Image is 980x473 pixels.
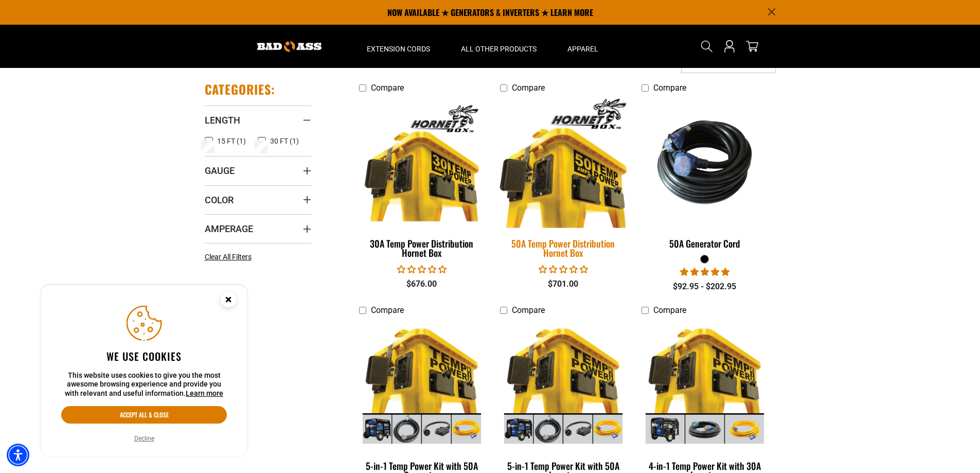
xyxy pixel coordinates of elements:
span: Length [205,114,240,126]
span: 0.00 stars [397,265,447,274]
span: 5.00 stars [680,267,729,277]
summary: Length [205,106,311,134]
aside: Cookie Consent [41,285,247,457]
span: Amperage [205,223,253,235]
button: Decline [131,433,157,444]
a: 30A Temp Power Distribution Hornet Box 30A Temp Power Distribution Hornet Box [359,98,485,264]
div: 50A Generator Cord [642,239,768,248]
a: Open this option [721,25,738,68]
summary: Apparel [552,25,614,68]
span: 15 FT (1) [217,137,246,145]
span: Compare [371,83,404,93]
button: Accept all & close [61,406,227,424]
summary: All Other Products [446,25,552,68]
a: This website uses cookies to give you the most awesome browsing experience and provide you with r... [186,389,223,397]
button: Close this option [210,285,247,317]
img: 50A Temp Power Distribution Hornet Box [491,96,635,228]
img: Bad Ass Extension Cords [257,41,322,52]
h2: Categories: [205,81,276,97]
div: Accessibility Menu [7,444,29,466]
img: 30A Temp Power Distribution Hornet Box [357,103,487,221]
div: $676.00 [359,278,485,290]
a: 50A Generator Cord 50A Generator Cord [642,98,768,254]
span: Apparel [567,44,598,54]
span: Color [205,194,234,206]
summary: Gauge [205,156,311,185]
span: Compare [512,305,545,315]
p: This website uses cookies to give you the most awesome browsing experience and provide you with r... [61,371,227,398]
span: Extension Cords [367,44,430,54]
div: $92.95 - $202.95 [642,281,768,293]
label: Sort by: [631,56,673,69]
span: Compare [653,305,686,315]
span: All Other Products [461,44,537,54]
span: 0.00 stars [539,265,588,274]
span: Compare [653,83,686,93]
img: 5-in-1 Temp Power Kit with 50A Generator [357,325,487,444]
summary: Amperage [205,214,311,243]
span: Compare [371,305,404,315]
img: 4-in-1 Temp Power Kit with 30A Inverter [640,325,770,444]
summary: Color [205,185,311,214]
span: Clear All Filters [205,253,252,261]
span: Compare [512,83,545,93]
img: 5-in-1 Temp Power Kit with 50A Inverter [498,325,628,444]
span: 30 FT (1) [270,137,299,145]
h2: We use cookies [61,349,227,363]
img: 50A Generator Cord [640,103,770,221]
a: Clear All Filters [205,252,256,262]
span: Gauge [205,165,235,177]
div: $701.00 [500,278,626,290]
summary: Search [699,38,715,55]
summary: Extension Cords [351,25,446,68]
a: cart [744,40,760,52]
div: 50A Temp Power Distribution Hornet Box [500,239,626,257]
a: 50A Temp Power Distribution Hornet Box 50A Temp Power Distribution Hornet Box [500,98,626,264]
div: 30A Temp Power Distribution Hornet Box [359,239,485,257]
